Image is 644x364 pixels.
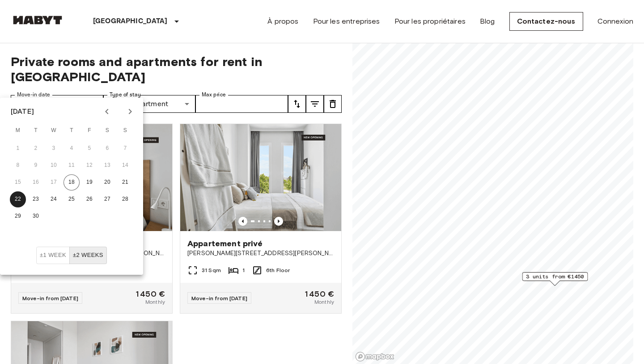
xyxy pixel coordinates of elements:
[238,217,247,226] button: Previous image
[180,124,341,231] img: Marketing picture of unit ES-15-102-631-001
[99,191,115,207] button: 27
[36,247,107,264] div: Move In Flexibility
[597,16,633,27] a: Connexion
[394,16,466,27] a: Pour les propriétaires
[202,266,221,274] span: 31 Sqm
[314,298,334,306] span: Monthly
[46,122,62,140] span: Wednesday
[117,191,133,207] button: 28
[22,295,78,302] span: Move-in from [DATE]
[81,174,97,190] button: 19
[526,273,584,281] span: 3 units from €1450
[81,191,97,207] button: 26
[313,16,380,27] a: Pour les entreprises
[274,217,283,226] button: Previous image
[509,12,583,31] a: Contactez-nous
[17,91,50,99] label: Move-in date
[69,247,107,264] button: ±2 weeks
[10,122,26,140] span: Monday
[117,174,133,190] button: 21
[187,249,334,258] span: [PERSON_NAME][STREET_ADDRESS][PERSON_NAME][PERSON_NAME]
[10,208,26,224] button: 29
[11,106,34,117] div: [DATE]
[355,352,394,362] a: Mapbox logo
[28,208,44,224] button: 30
[28,191,44,207] button: 23
[136,290,165,298] span: 1 450 €
[187,238,263,249] span: Appartement privé
[46,191,62,207] button: 24
[522,272,588,286] div: Map marker
[99,122,115,140] span: Saturday
[28,122,44,140] span: Tuesday
[123,104,138,119] button: Next month
[242,266,245,274] span: 1
[202,91,226,99] label: Max price
[64,122,80,140] span: Thursday
[93,16,168,27] p: [GEOGRAPHIC_DATA]
[99,174,115,190] button: 20
[267,16,298,27] a: À propos
[64,174,80,190] button: 18
[288,95,306,113] button: tune
[81,122,97,140] span: Friday
[110,91,141,99] label: Type of stay
[99,104,114,119] button: Previous month
[306,95,324,113] button: tune
[305,290,334,298] span: 1 450 €
[11,54,342,84] span: Private rooms and apartments for rent in [GEOGRAPHIC_DATA]
[180,124,342,314] a: Marketing picture of unit ES-15-102-631-001Previous imagePrevious imageAppartement privé[PERSON_N...
[145,298,165,306] span: Monthly
[64,191,80,207] button: 25
[480,16,495,27] a: Blog
[11,16,64,25] img: Habyt
[266,266,290,274] span: 6th Floor
[103,95,196,113] div: PrivateApartment
[117,122,133,140] span: Sunday
[10,191,26,207] button: 22
[191,295,247,302] span: Move-in from [DATE]
[324,95,342,113] button: tune
[36,247,70,264] button: ±1 week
